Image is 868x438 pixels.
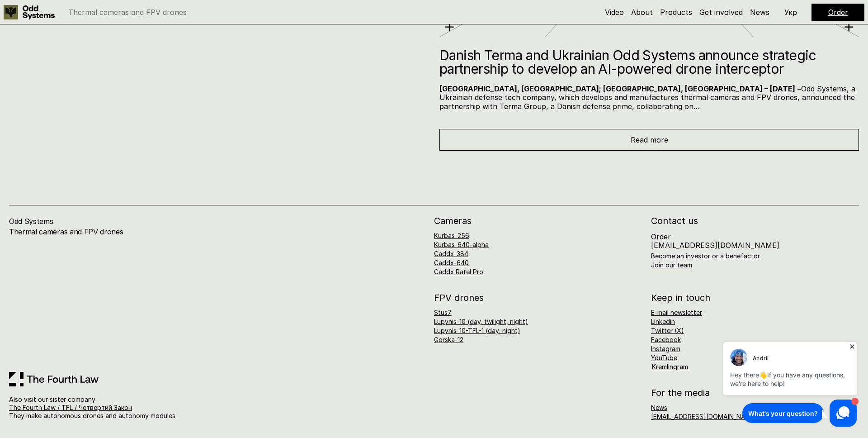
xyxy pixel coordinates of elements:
[434,327,520,334] a: Lupynis-10-TFL-1 (day, night)
[660,8,692,17] a: Products
[68,9,187,16] p: Thermal cameras and FPV drones
[651,327,684,334] a: Twitter (X)
[434,259,469,267] a: Caddx-640
[721,339,859,429] iframe: HelpCrunch
[784,9,797,16] p: Укр
[605,8,624,17] a: Video
[434,336,463,343] a: Gorska-12
[9,404,132,411] a: The Fourth Law / TFL / Четвертий Закон
[434,268,483,276] a: Caddx Ratel Pro
[434,309,452,316] a: Stus7
[439,84,795,93] strong: [GEOGRAPHIC_DATA], [GEOGRAPHIC_DATA]; [GEOGRAPHIC_DATA], [GEOGRAPHIC_DATA] – [DATE]
[651,233,779,250] p: Order [EMAIL_ADDRESS][DOMAIN_NAME]
[9,216,214,247] h4: Odd Systems Thermal cameras and FPV drones
[750,8,769,17] a: News
[652,363,688,371] a: Kremlingram
[651,318,675,325] a: Linkedin
[434,216,642,225] h2: Cameras
[651,354,677,362] a: YouTube
[651,345,680,352] a: Instagram
[631,135,668,144] span: Read more
[651,336,681,343] a: Facebook
[434,232,469,239] a: Kurbas-256
[651,261,692,269] a: Join our team
[651,388,859,397] h2: For the media
[651,309,702,316] a: E-mail newsletter
[434,293,642,302] h2: FPV drones
[631,8,653,17] a: About
[651,404,667,411] a: News
[651,216,859,225] h2: Contact us
[699,8,743,17] a: Get involved
[434,241,489,248] a: Kurbas-640-alpha
[797,84,801,93] strong: –
[828,8,848,17] a: Order
[9,395,246,420] p: Also visit our sister company They make autonomous drones and autonomy modules
[434,318,528,325] a: Lupynis-10 (day, twilight, night)
[434,250,468,257] a: Caddx-384
[651,252,760,260] a: Become an investor or a benefactor
[439,48,859,76] h2: Danish Terma and Ukrainian Odd Systems announce strategic partnership to develop an AI-powered dr...
[651,413,757,420] a: [EMAIL_ADDRESS][DOMAIN_NAME]
[651,293,710,302] h2: Keep in touch
[439,85,859,111] p: Odd Systems, a Ukrainian defense tech company, which develops and manufactures thermal cameras an...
